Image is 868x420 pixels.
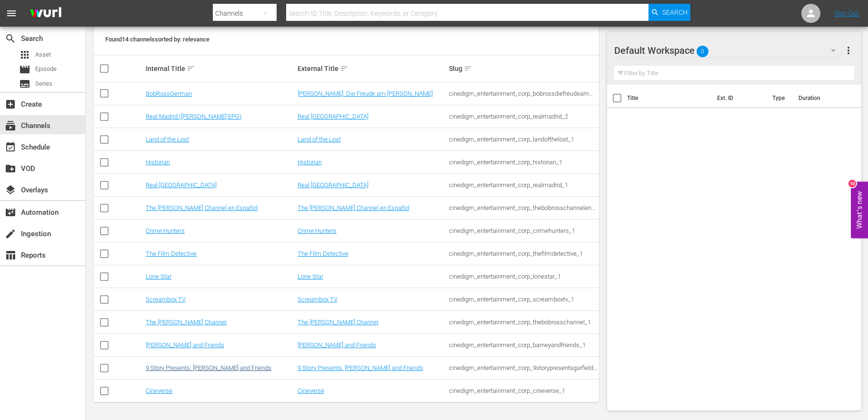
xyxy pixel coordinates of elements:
a: [PERSON_NAME] and Friends [298,341,376,349]
span: Found 14 channels sorted by: relevance [105,36,210,43]
button: Open Feedback Widget [851,182,868,239]
div: cinedigm_entertainment_corp_thebobrosschannelenespaol_1 [449,204,598,211]
span: VOD [5,163,16,174]
div: cinedigm_entertainment_corp_screamboxtv_1 [449,296,598,303]
span: sort [464,64,472,73]
div: cinedigm_entertainment_corp_crimehunters_1 [449,227,598,234]
a: Screambox TV [146,296,186,303]
th: Type [767,85,793,111]
div: Slug [449,63,598,74]
a: Cineverse [298,387,324,394]
a: Real Madrid ([PERSON_NAME] EPG) [146,113,241,120]
div: cinedigm_entertainment_corp_realmadrid_1 [449,181,598,189]
div: cinedigm_entertainment_corp_9storypresentsgarfieldandfriends_1 [449,364,598,371]
th: Duration [793,85,850,111]
div: External Title [298,63,446,74]
div: cinedigm_entertainment_corp_barneyandfriends_1 [449,341,598,349]
a: Real [GEOGRAPHIC_DATA] [298,113,369,120]
img: ans4CAIJ8jUAAAAAAAAAAAAAAAAAAAAAAAAgQb4GAAAAAAAAAAAAAAAAAAAAAAAAJMjXAAAAAAAAAAAAAAAAAAAAAAAAgAT5G... [23,2,69,25]
span: Series [35,79,52,89]
a: BobRossGerman [146,90,192,97]
a: The Film Detective [298,250,349,257]
a: Lone Star [298,273,323,280]
a: 9 Story Presents: [PERSON_NAME] and Friends [146,364,271,371]
span: Episode [19,64,30,75]
a: The Film Detective [146,250,197,257]
span: Create [5,99,16,110]
a: Crime Hunters [146,227,185,234]
span: Reports [5,250,16,261]
div: cinedigm_entertainment_corp_historian_1 [449,159,598,166]
a: [PERSON_NAME] and Friends [146,341,224,349]
div: Default Workspace [614,37,845,64]
span: more_vert [843,45,854,56]
div: cinedigm_entertainment_corp_cineverse_1 [449,387,598,394]
a: Land of the Lost [298,136,341,143]
th: Title [627,85,711,111]
th: Ext. ID [711,85,767,111]
a: Land of the Lost [146,136,189,143]
span: Channels [5,120,16,131]
span: Overlays [5,184,16,196]
div: cinedigm_entertainment_corp_lonestar_1 [449,273,598,280]
button: Search [649,4,690,21]
div: cinedigm_entertainment_corp_realmadrid_2 [449,113,598,120]
a: Lone Star [146,273,171,280]
span: sort [340,64,349,73]
a: The [PERSON_NAME] Channel [146,319,227,326]
a: Crime Hunters [298,227,337,234]
span: Ingestion [5,228,16,240]
span: sort [187,64,195,73]
span: Schedule [5,141,16,153]
a: Historian [146,159,170,166]
a: The [PERSON_NAME] Channel [298,319,379,326]
span: Asset [35,50,51,60]
div: cinedigm_entertainment_corp_landofthelost_1 [449,136,598,143]
div: cinedigm_entertainment_corp_thefilmdetective_1 [449,250,598,257]
a: 9 Story Presents: [PERSON_NAME] and Friends [298,364,423,371]
div: Internal Title [146,63,294,74]
div: cinedigm_entertainment_corp_thebobrosschannel_1 [449,319,598,326]
a: The [PERSON_NAME] Channel en Español [146,204,258,211]
a: Sign Out [834,10,859,17]
a: The [PERSON_NAME] Channel en Español [298,204,409,211]
a: Real [GEOGRAPHIC_DATA] [146,181,217,189]
button: more_vert [843,39,854,62]
span: menu [6,8,17,19]
a: Cineverse [146,387,172,394]
div: 10 [848,180,856,188]
span: Asset [19,49,30,60]
span: Automation [5,207,16,218]
div: cinedigm_entertainment_corp_bobrossdiefreudeammalen_1 [449,90,598,97]
a: [PERSON_NAME]: Die Freude am [PERSON_NAME] [298,90,433,97]
span: Search [662,4,688,21]
span: Series [19,78,30,90]
span: Episode [35,64,57,74]
span: 0 [697,41,708,61]
a: Real [GEOGRAPHIC_DATA] [298,181,369,189]
a: Screambox TV [298,296,338,303]
a: Historian [298,159,322,166]
span: Search [5,33,16,44]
